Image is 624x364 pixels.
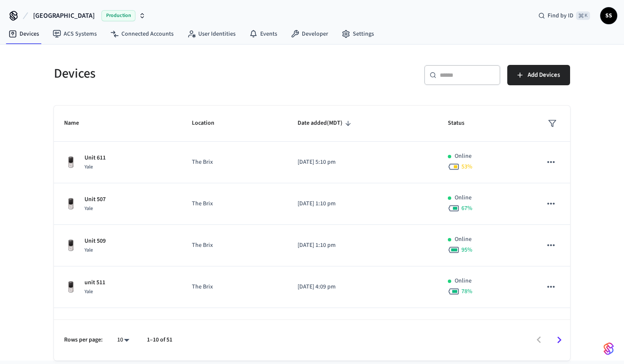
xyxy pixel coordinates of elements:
[298,241,427,250] p: [DATE] 1:10 pm
[455,152,472,161] p: Online
[104,26,180,42] a: Connected Accounts
[33,11,95,21] span: [GEOGRAPHIC_DATA]
[192,283,278,291] p: The Brix
[180,26,242,42] a: User Identities
[455,277,472,286] p: Online
[64,336,103,344] p: Rows per page:
[2,26,46,42] a: Devices
[461,287,472,296] span: 78 %
[528,70,560,81] span: Add Devices
[64,156,78,169] img: Yale Assure Touchscreen Wifi Smart Lock, Satin Nickel, Front
[531,8,597,23] div: Find by ID⌘ K
[298,158,427,167] p: [DATE] 5:10 pm
[192,199,278,208] p: The Brix
[84,205,93,212] span: Yale
[576,11,590,20] span: ⌘ K
[84,154,106,162] p: Unit 611
[84,237,106,246] p: Unit 509
[64,239,78,252] img: Yale Assure Touchscreen Wifi Smart Lock, Satin Nickel, Front
[298,283,427,291] p: [DATE] 4:09 pm
[507,65,570,85] button: Add Devices
[84,278,105,287] p: unit 511
[147,336,172,344] p: 1–10 of 51
[448,117,475,130] span: Status
[84,246,93,254] span: Yale
[284,26,335,42] a: Developer
[461,204,472,213] span: 67 %
[461,162,472,171] span: 53 %
[604,342,614,356] img: SeamLogoGradient.69752ec5.svg
[242,26,284,42] a: Events
[101,10,135,21] span: Production
[298,199,427,208] p: [DATE] 1:10 pm
[455,318,472,327] p: Online
[84,288,93,295] span: Yale
[455,193,472,202] p: Online
[64,280,78,294] img: Yale Assure Touchscreen Wifi Smart Lock, Satin Nickel, Front
[548,11,573,20] span: Find by ID
[84,195,106,204] p: Unit 507
[549,330,569,350] button: Go to next page
[455,235,472,244] p: Online
[113,334,133,346] div: 10
[192,241,278,250] p: The Brix
[600,7,617,24] button: SS
[64,197,78,211] img: Yale Assure Touchscreen Wifi Smart Lock, Satin Nickel, Front
[335,26,381,42] a: Settings
[192,158,278,167] p: The Brix
[461,246,472,254] span: 95 %
[46,26,104,42] a: ACS Systems
[54,65,307,82] h5: Devices
[64,117,90,130] span: Name
[192,117,225,130] span: Location
[298,117,354,130] span: Date added(MDT)
[601,8,616,23] span: SS
[84,163,93,171] span: Yale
